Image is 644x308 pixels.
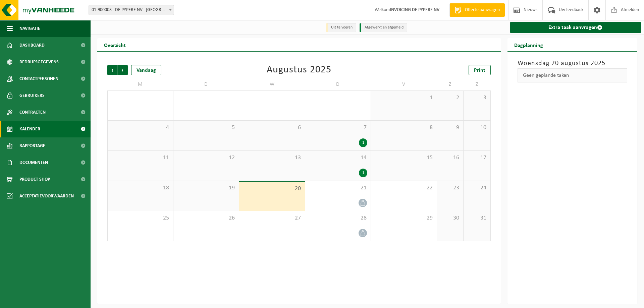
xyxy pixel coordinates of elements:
h3: Woensdag 20 augustus 2025 [518,58,628,68]
span: 30 [440,214,460,222]
span: 5 [177,124,236,131]
div: 1 [359,138,367,147]
span: 6 [243,124,302,131]
li: Uit te voeren [326,23,356,32]
span: Offerte aanvragen [463,7,501,13]
span: 26 [177,214,236,222]
span: Bedrijfsgegevens [19,54,59,70]
div: Vandaag [131,65,161,75]
td: Z [437,78,464,90]
span: 25 [111,214,170,222]
div: Geen geplande taken [518,68,628,82]
strong: INVOICING DE PYPERE NV [390,7,439,12]
span: 14 [309,154,368,162]
a: Print [469,65,491,75]
span: Documenten [19,154,48,171]
a: Extra taak aanvragen [510,22,642,33]
span: 7 [309,124,368,131]
span: Product Shop [19,171,50,188]
td: D [173,78,239,90]
span: Contactpersonen [19,70,58,87]
span: Acceptatievoorwaarden [19,188,74,204]
span: 21 [309,184,368,192]
span: 23 [440,184,460,192]
span: 13 [243,154,302,162]
span: Navigatie [19,20,40,37]
span: 15 [374,154,433,162]
span: Volgende [118,65,128,75]
span: 24 [467,184,487,192]
span: 4 [111,124,170,131]
span: 27 [243,214,302,222]
span: 16 [440,154,460,162]
span: 22 [374,184,433,192]
td: Z [464,78,490,90]
span: 8 [374,124,433,131]
div: 1 [359,169,367,177]
span: Dashboard [19,37,45,54]
span: 3 [467,94,487,102]
td: D [305,78,371,90]
span: 01-900003 - DE PYPERE NV - ARDOOIE [89,5,174,15]
span: Rapportage [19,137,45,154]
td: M [107,78,173,90]
span: 29 [374,214,433,222]
span: 28 [309,214,368,222]
a: Offerte aanvragen [449,3,505,17]
div: Augustus 2025 [267,65,331,75]
span: 19 [177,184,236,192]
h2: Dagplanning [507,38,550,51]
span: Kalender [19,121,40,137]
span: 1 [374,94,433,102]
span: 9 [440,124,460,131]
h2: Overzicht [97,38,132,51]
span: 2 [440,94,460,102]
span: Gebruikers [19,87,45,104]
span: Contracten [19,104,46,121]
span: 20 [243,185,302,192]
td: V [371,78,437,90]
td: W [239,78,305,90]
span: 10 [467,124,487,131]
span: 18 [111,184,170,192]
span: 17 [467,154,487,162]
li: Afgewerkt en afgemeld [360,23,407,32]
span: Vorige [107,65,117,75]
span: 11 [111,154,170,162]
span: 12 [177,154,236,162]
span: 01-900003 - DE PYPERE NV - ARDOOIE [89,5,174,15]
span: Print [474,68,485,73]
span: 31 [467,214,487,222]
